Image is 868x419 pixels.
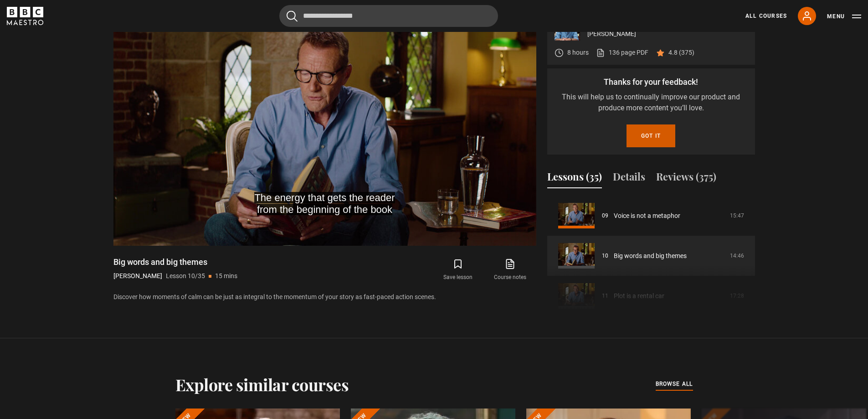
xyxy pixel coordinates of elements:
button: Toggle navigation [827,12,861,21]
p: 4.8 (375) [668,48,694,57]
p: Discover how moments of calm can be just as integral to the momentum of your story as fast-paced ... [113,292,536,302]
p: [PERSON_NAME] [113,271,162,281]
a: Voice is not a metaphor [614,211,680,221]
p: This will help us to continually improve our product and produce more content you’ll love. [555,92,748,114]
p: [PERSON_NAME] [587,29,748,39]
button: Details [613,169,645,188]
a: 136 page PDF [596,48,648,57]
span: browse all [656,379,693,388]
a: Course notes [484,257,536,283]
p: 15 mins [215,271,237,281]
p: Lesson 10/35 [166,271,205,281]
a: All Courses [745,12,787,20]
button: Lessons (35) [547,169,602,188]
button: Reviews (375) [656,169,716,188]
svg: BBC Maestro [7,7,43,25]
p: 8 hours [567,48,589,57]
button: Got it [627,124,675,147]
p: Thanks for your feedback! [555,76,748,88]
a: browse all [656,379,693,389]
video-js: Video Player [113,8,536,246]
h1: Big words and big themes [113,257,237,268]
button: Submit the search query [287,10,298,22]
input: Search [279,5,498,27]
h2: Explore similar courses [175,375,349,394]
button: Save lesson [432,257,484,283]
a: Big words and big themes [614,251,687,261]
